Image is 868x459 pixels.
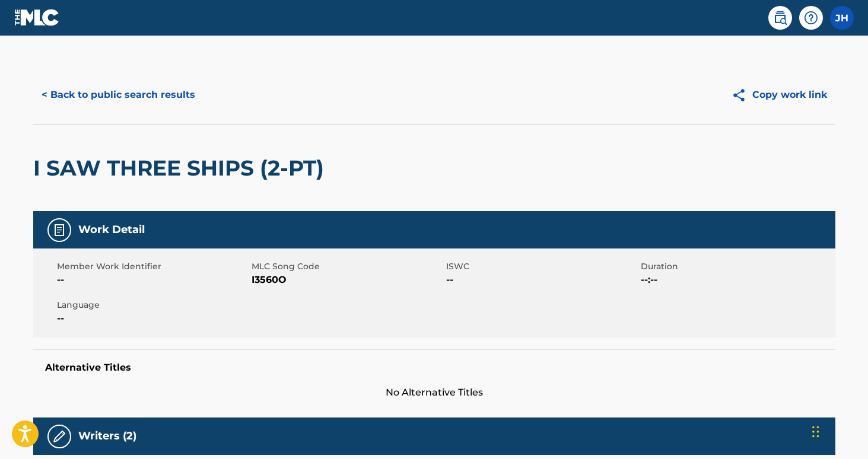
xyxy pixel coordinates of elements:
iframe: Resource Center [835,289,868,387]
h5: Alternative Titles [45,362,824,374]
span: ISWC [446,260,638,273]
img: help [804,11,818,25]
span: -- [57,311,249,326]
button: Copy work link [723,80,835,110]
button: < Back to public search results [33,80,204,110]
h5: Writers (2) [78,429,136,443]
a: Public Search [768,6,792,30]
h2: I SAW THREE SHIPS (2-PT) [33,155,330,181]
div: User Menu [830,6,854,30]
img: Work Detail [52,223,66,237]
span: No Alternative Titles [33,385,835,400]
img: Writers [52,429,66,444]
span: --:-- [641,273,832,287]
span: MLC Song Code [252,260,443,273]
iframe: Chat Widget [809,402,868,459]
img: MLC Logo [14,9,60,26]
span: Language [57,299,249,311]
img: search [773,11,787,25]
div: Help [799,6,823,30]
span: Member Work Identifier [57,260,249,273]
span: -- [446,273,638,287]
div: Drag [812,414,819,450]
span: Duration [641,260,832,273]
h5: Work Detail [78,223,145,237]
img: Copy work link [732,88,752,103]
span: I3560O [252,273,443,287]
span: -- [57,273,249,287]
